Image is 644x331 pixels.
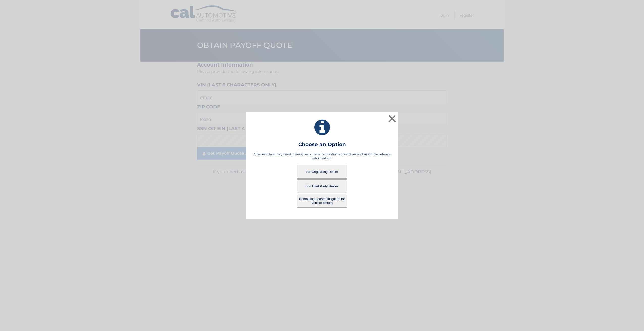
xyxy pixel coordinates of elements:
button: For Originating Dealer [297,165,347,179]
button: Remaining Lease Obligation for Vehicle Return [297,194,347,208]
button: For Third Party Dealer [297,179,347,193]
h3: Choose an Option [298,141,346,150]
h5: After sending payment, check back here for confirmation of receipt and title release information. [253,152,391,160]
button: × [387,114,397,124]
